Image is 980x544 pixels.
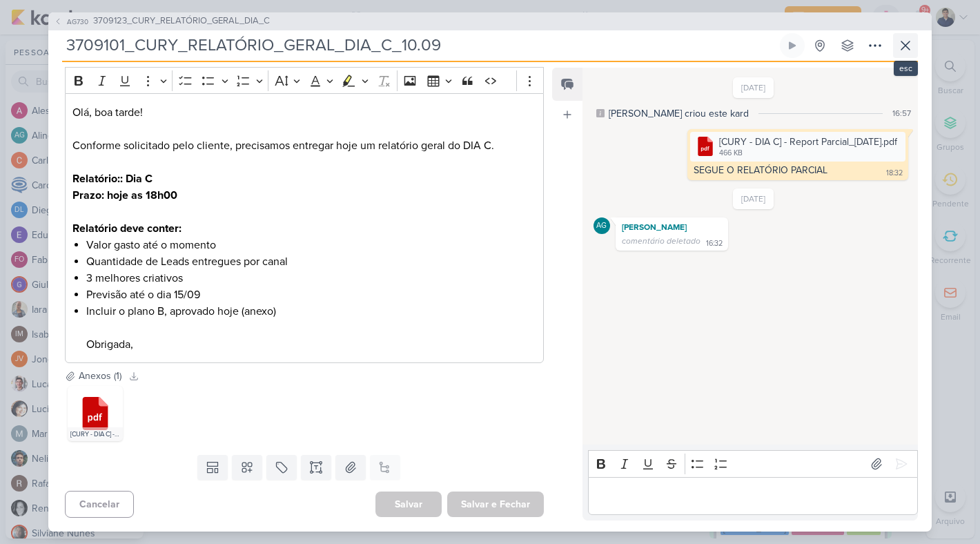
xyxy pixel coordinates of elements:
[787,40,798,51] div: Ligar relógio
[86,253,536,270] li: Quantidade de Leads entregues por canal
[588,477,918,515] div: Editor editing area: main
[588,450,918,477] div: Editor toolbar
[886,168,903,179] div: 18:32
[86,270,536,286] li: 3 melhores criativos
[694,164,827,176] div: SEGUE O RELATÓRIO PARCIAL
[62,33,777,58] input: Kard Sem Título
[65,491,134,518] button: Cancelar
[86,237,536,253] li: Valor gasto até o momento
[72,104,536,237] p: Olá, boa tarde! Conforme solicitado pelo cliente, precisamos entregar hoje um relatório geral do ...
[72,222,182,235] strong: Relatório deve conter:
[596,222,607,230] p: AG
[690,132,905,162] div: [CURY - DIA C] - Report Parcial_10set25.pdf
[86,286,536,303] li: Previsão até o dia 15/09
[719,148,897,159] div: 466 KB
[65,67,544,94] div: Editor toolbar
[892,107,911,119] div: 16:57
[618,220,725,234] div: [PERSON_NAME]
[609,106,749,121] div: [PERSON_NAME] criou este kard
[79,369,121,383] div: Anexos (1)
[622,236,700,246] span: comentário deletado
[68,427,123,441] div: [CURY - DIA C] - Plano de mídia_v3.pdf
[72,188,177,202] strong: Prazo: hoje as 18h00
[894,61,918,76] div: esc
[65,93,544,363] div: Editor editing area: main
[86,303,536,353] li: Incluir o plano B, aprovado hoje (anexo) Obrigada,
[706,238,723,249] div: 16:32
[72,172,153,186] strong: Relatório:: Dia C
[719,135,897,149] div: [CURY - DIA C] - Report Parcial_[DATE].pdf
[594,217,610,234] div: Aline Gimenez Graciano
